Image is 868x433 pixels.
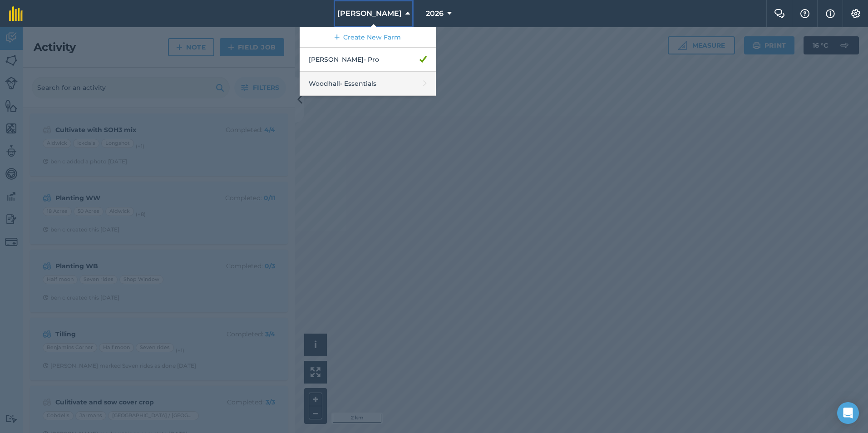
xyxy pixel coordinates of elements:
span: [PERSON_NAME] [337,8,402,19]
img: Two speech bubbles overlapping with the left bubble in the forefront [774,9,785,18]
a: [PERSON_NAME]- Pro [300,48,436,72]
a: Woodhall- Essentials [300,72,436,96]
img: A question mark icon [799,9,810,18]
div: Open Intercom Messenger [837,402,859,424]
img: fieldmargin Logo [9,6,23,21]
img: svg+xml;base64,PHN2ZyB4bWxucz0iaHR0cDovL3d3dy53My5vcmcvMjAwMC9zdmciIHdpZHRoPSIxNyIgaGVpZ2h0PSIxNy... [826,8,835,19]
a: Create New Farm [300,27,436,48]
span: 2026 [426,8,444,19]
img: A cog icon [850,9,861,18]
